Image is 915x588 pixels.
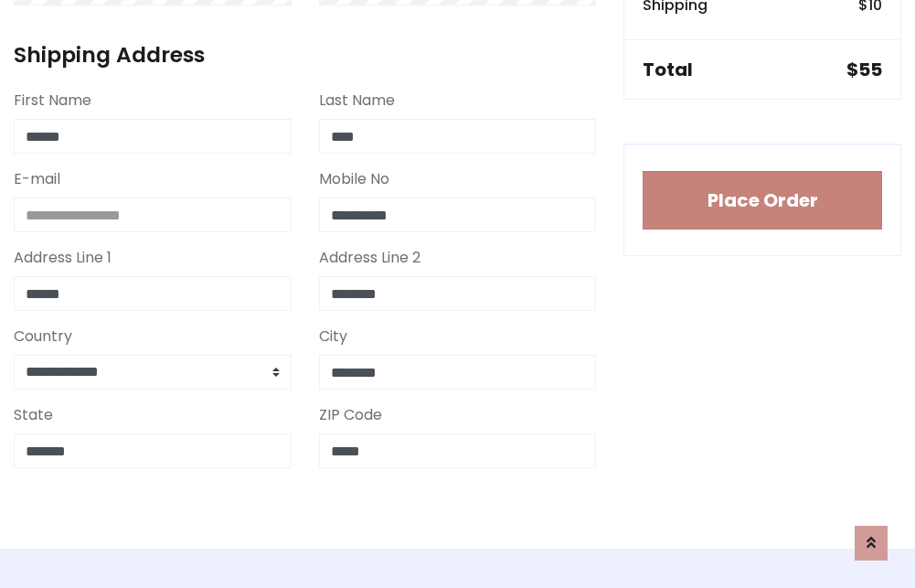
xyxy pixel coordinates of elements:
h5: $ [846,59,882,80]
h4: Shipping Address [14,42,596,68]
label: Country [14,326,72,347]
label: Address Line 1 [14,247,112,269]
span: 55 [858,57,882,82]
label: ZIP Code [319,404,382,426]
label: Address Line 2 [319,247,420,269]
button: Place Order [643,171,882,230]
h5: Total [643,59,693,80]
label: City [319,326,347,347]
label: E-mail [14,168,60,190]
label: First Name [14,90,91,112]
label: State [14,404,53,426]
label: Mobile No [319,168,389,190]
label: Last Name [319,90,395,112]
